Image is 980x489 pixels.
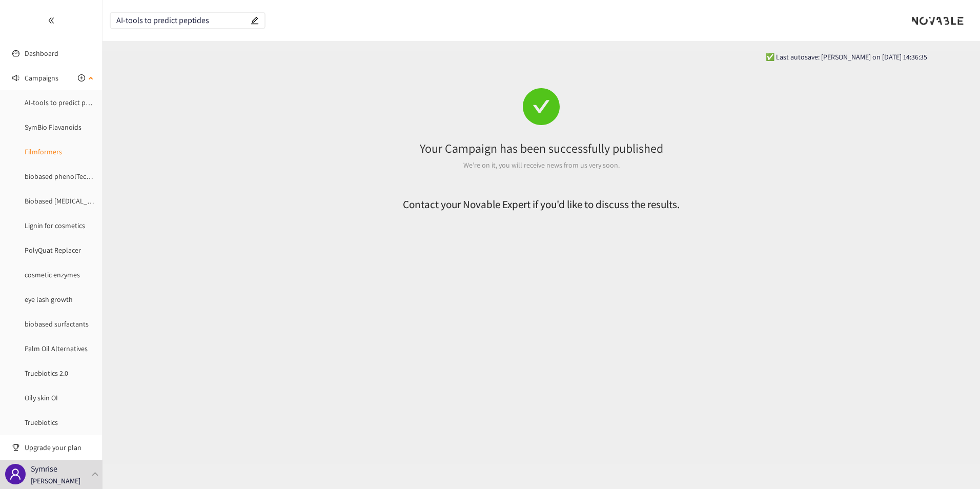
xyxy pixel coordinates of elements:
[251,16,259,25] span: edit
[766,51,927,63] span: ✅ Last autosave: [PERSON_NAME] on [DATE] 14:36:35
[12,444,19,451] span: trophy
[25,172,111,181] a: biobased phenolTechnology
[31,475,80,486] p: [PERSON_NAME]
[48,17,55,24] span: double-left
[12,74,19,81] span: sound
[25,319,89,329] a: biobased surfactants
[25,418,58,427] a: Truebiotics
[813,378,980,489] iframe: Chat Widget
[25,221,85,230] a: Lignin for cosmetics
[25,196,105,206] a: Biobased [MEDICAL_DATA]
[25,68,58,88] span: Campaigns
[25,295,73,304] a: eye lash growth
[25,270,80,279] a: cosmetic enzymes
[813,378,980,489] div: Chat-Widget
[119,137,964,159] div: Your Campaign has been successfully published
[119,159,964,171] div: We’re on it, you will receive news from us very soon.
[25,123,81,132] a: SymBio Flavanoids
[25,147,62,156] a: Filmformers
[25,369,68,378] a: Truebiotics 2.0
[25,437,94,458] span: Upgrade your plan
[25,49,58,58] a: Dashboard
[25,246,81,255] a: PolyQuat Replacer
[523,88,560,125] span: check-circle
[9,468,22,480] span: user
[78,74,85,81] span: plus-circle
[190,196,892,213] h2: Contact your Novable Expert if you'd like to discuss the results.
[25,344,88,353] a: Palm Oil Alternatives
[31,462,57,475] p: Symrise
[25,393,58,402] a: Oily skin OI
[25,98,108,107] a: AI-tools to predict peptides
